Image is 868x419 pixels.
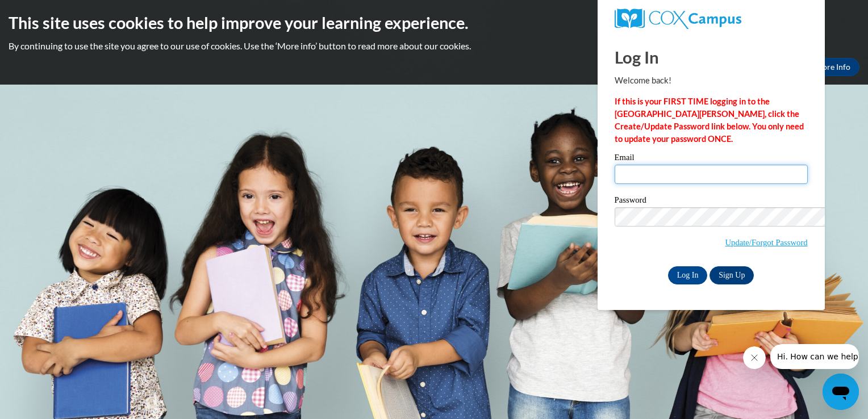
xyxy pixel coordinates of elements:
[9,11,859,34] h2: This site uses cookies to help improve your learning experience.
[615,13,741,23] a: COX Campus
[7,8,92,17] span: Hi. How can we help?
[725,238,808,247] a: Update/Forgot Password
[806,58,859,76] a: More Info
[615,45,808,69] h1: Log In
[710,266,754,284] a: Sign Up
[615,196,808,207] label: Password
[668,266,708,284] input: Log In
[615,153,808,165] label: Email
[615,9,741,29] img: COX Campus
[743,346,766,369] iframe: Close message
[9,40,859,52] p: By continuing to use the site you agree to our use of cookies. Use the ‘More info’ button to read...
[615,97,804,144] strong: If this is your FIRST TIME logging in to the [GEOGRAPHIC_DATA][PERSON_NAME], click the Create/Upd...
[823,374,859,410] iframe: Button to launch messaging window
[615,74,808,87] p: Welcome back!
[770,344,859,369] iframe: Message from company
